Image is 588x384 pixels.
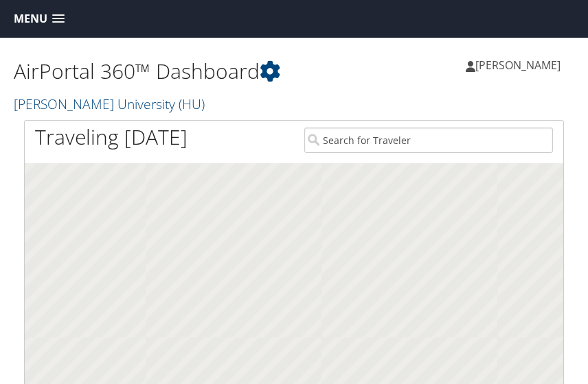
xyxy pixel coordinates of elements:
span: [PERSON_NAME] [475,58,561,73]
h1: Traveling [DATE] [35,123,188,152]
h1: AirPortal 360™ Dashboard [14,57,294,86]
input: Search for Traveler [304,128,553,153]
a: [PERSON_NAME] [466,45,574,86]
a: [PERSON_NAME] University (HU) [14,95,208,113]
a: Menu [7,8,71,30]
span: Menu [14,12,47,25]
